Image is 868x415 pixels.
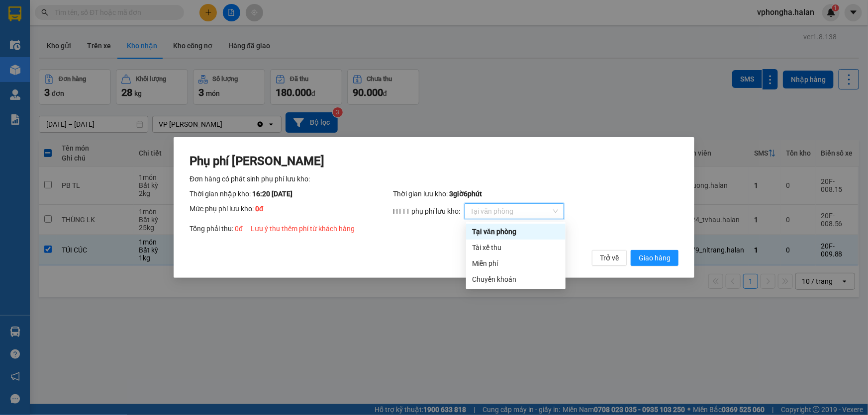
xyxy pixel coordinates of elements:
[255,205,264,213] span: 0 đ
[472,258,560,269] div: Miễn phí
[190,173,678,184] div: Đơn hàng có phát sinh phụ phí lưu kho:
[251,225,355,233] span: Lưu ý thu thêm phí từ khách hàng
[631,250,678,266] button: Giao hàng
[190,154,324,168] span: Phụ phí [PERSON_NAME]
[466,271,566,287] div: Chuyển khoản
[472,274,560,285] div: Chuyển khoản
[471,204,558,219] span: Tại văn phòng
[393,203,678,219] div: HTTT phụ phí lưu kho:
[466,240,566,255] div: Tài xế thu
[472,242,560,253] div: Tài xế thu
[600,252,619,263] span: Trở về
[592,250,627,266] button: Trở về
[393,188,678,199] div: Thời gian lưu kho:
[472,226,560,237] div: Tại văn phòng
[190,188,393,199] div: Thời gian nhập kho:
[252,190,292,198] span: 16:20 [DATE]
[190,203,393,219] div: Mức phụ phí lưu kho:
[450,190,482,198] span: 3 giờ 6 phút
[639,252,671,263] span: Giao hàng
[235,225,243,233] span: 0 đ
[466,224,566,240] div: Tại văn phòng
[466,255,566,271] div: Miễn phí
[190,223,678,234] div: Tổng phải thu:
